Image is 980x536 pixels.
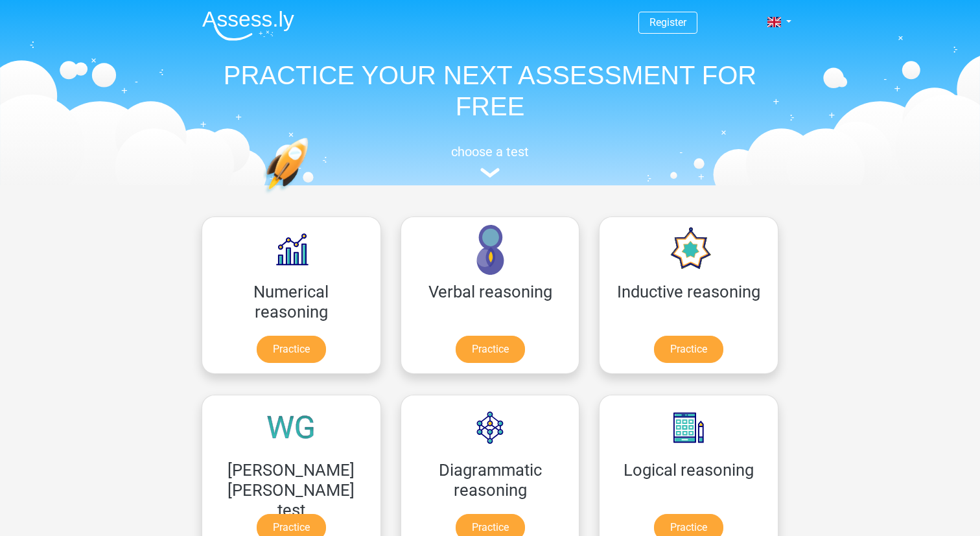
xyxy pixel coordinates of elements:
a: Practice [456,336,525,363]
a: Practice [654,336,723,363]
a: Practice [257,336,326,363]
img: practice [263,137,358,255]
h1: PRACTICE YOUR NEXT ASSESSMENT FOR FREE [192,60,788,122]
img: Assessly [202,10,294,41]
a: choose a test [192,144,788,178]
h5: choose a test [192,144,788,159]
img: assessment [480,168,500,178]
a: Register [649,16,686,29]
